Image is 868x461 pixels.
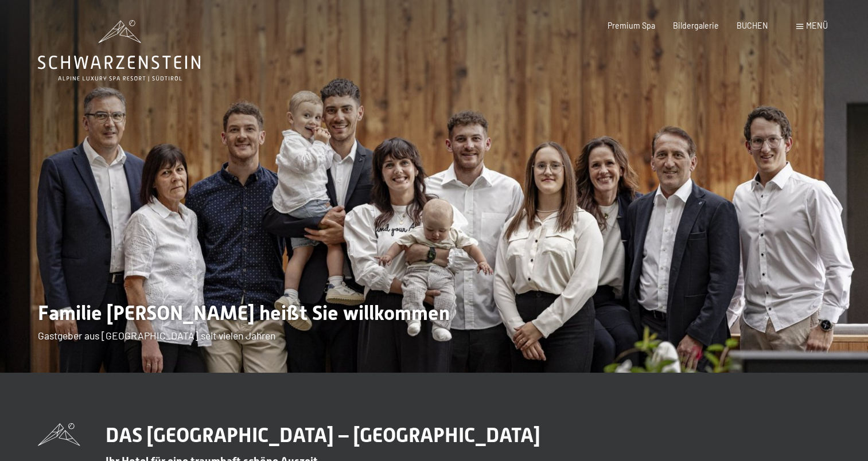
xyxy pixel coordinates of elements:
[38,329,275,342] span: Gastgeber aus [GEOGRAPHIC_DATA] seit vielen Jahren
[106,423,540,447] span: DAS [GEOGRAPHIC_DATA] – [GEOGRAPHIC_DATA]
[38,301,450,325] span: Familie [PERSON_NAME] heißt Sie willkommen
[737,21,768,30] a: BUCHEN
[806,21,828,30] span: Menü
[673,21,719,30] a: Bildergalerie
[608,21,655,30] a: Premium Spa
